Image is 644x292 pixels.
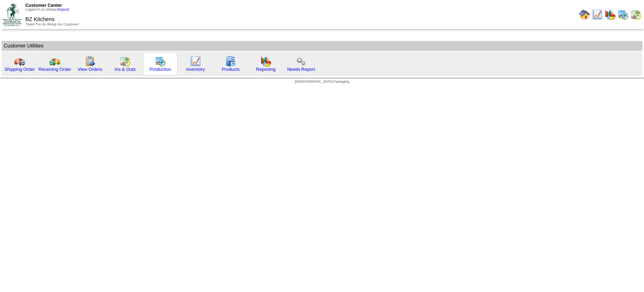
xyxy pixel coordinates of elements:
[3,3,21,26] img: ZoRoCo_Logo(Green%26Foil)%20jpg.webp
[618,9,628,20] img: calendarprod.gif
[149,67,171,72] a: Production
[2,41,642,51] td: Customer Utilities
[222,67,240,72] a: Products
[186,67,205,72] a: Inventory
[296,56,306,67] img: workflow.png
[25,23,79,26] span: Thank You for Being Our Customer!
[592,9,603,20] img: line_graph.gif
[4,67,35,72] a: Shipping Order
[25,8,69,12] span: Logged in as Glanger
[260,56,271,67] img: graph.gif
[287,67,315,72] a: Needs Report
[85,56,95,67] img: workorder.gif
[256,67,276,72] a: Reporting
[14,56,25,67] img: truck.gif
[190,56,201,67] img: line_graph.gif
[120,56,131,67] img: calendarinout.gif
[295,80,349,84] span: [DEMOGRAPHIC_DATA] Packaging
[605,9,616,20] img: graph.gif
[225,56,236,67] img: cabinet.gif
[155,56,166,67] img: calendarprod.gif
[58,8,69,12] a: (logout)
[630,9,641,20] img: calendarinout.gif
[77,67,102,72] a: View Orders
[25,3,62,8] span: Customer Center
[39,67,71,72] a: Receiving Order
[115,67,136,72] a: Ins & Outs
[579,9,590,20] img: home.gif
[25,17,54,22] span: BZ Kitchens
[49,56,60,67] img: truck2.gif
